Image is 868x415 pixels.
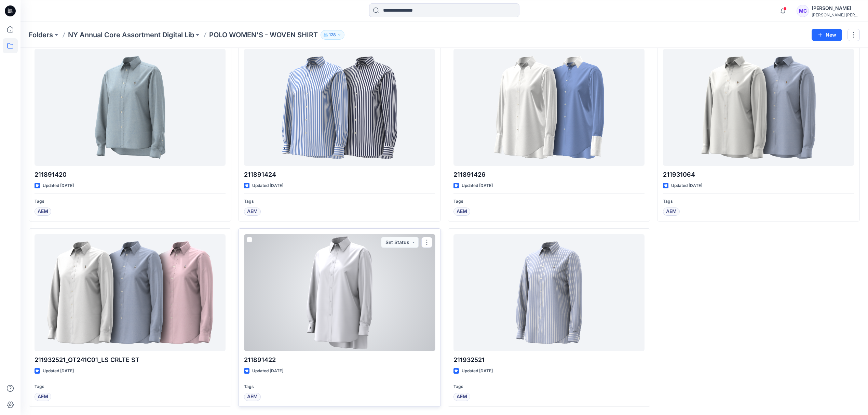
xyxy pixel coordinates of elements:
span: AEM [457,207,467,216]
p: Updated [DATE] [462,182,493,189]
p: 211891426 [453,170,645,179]
span: AEM [38,207,48,216]
p: Updated [DATE] [252,367,283,375]
a: 211891422 [244,234,435,351]
button: 128 [321,30,344,40]
p: Tags [244,198,435,205]
p: Tags [453,198,645,205]
span: AEM [247,207,258,216]
p: Tags [35,198,226,205]
span: AEM [457,393,467,401]
p: Updated [DATE] [43,182,74,189]
p: 211932521 [453,355,645,365]
a: 211891420 [35,49,226,166]
a: 211932521 [453,234,645,351]
span: AEM [247,393,258,401]
p: 211891420 [35,170,226,179]
span: AEM [38,393,48,401]
p: 211891424 [244,170,435,179]
p: 211891422 [244,355,435,365]
p: Updated [DATE] [462,367,493,375]
button: New [812,29,842,41]
div: [PERSON_NAME] [812,4,859,12]
div: MC [797,5,809,17]
p: Updated [DATE] [671,182,702,189]
p: POLO WOMEN'S - WOVEN SHIRT [209,30,318,40]
span: AEM [666,207,677,216]
p: Updated [DATE] [252,182,283,189]
p: 211932521_OT241C01_LS CRLTE ST [35,355,226,365]
div: [PERSON_NAME] [PERSON_NAME] [812,12,859,17]
a: NY Annual Core Assortment Digital Lib [68,30,194,40]
p: 211931064 [663,170,854,179]
a: 211931064 [663,49,854,166]
p: 128 [329,31,336,39]
a: 211891426 [453,49,645,166]
p: Tags [35,383,226,390]
a: Folders [29,30,53,40]
p: Tags [244,383,435,390]
a: 211932521_OT241C01_LS CRLTE ST [35,234,226,351]
a: 211891424 [244,49,435,166]
p: Tags [663,198,854,205]
p: Updated [DATE] [43,367,74,375]
p: Tags [453,383,645,390]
